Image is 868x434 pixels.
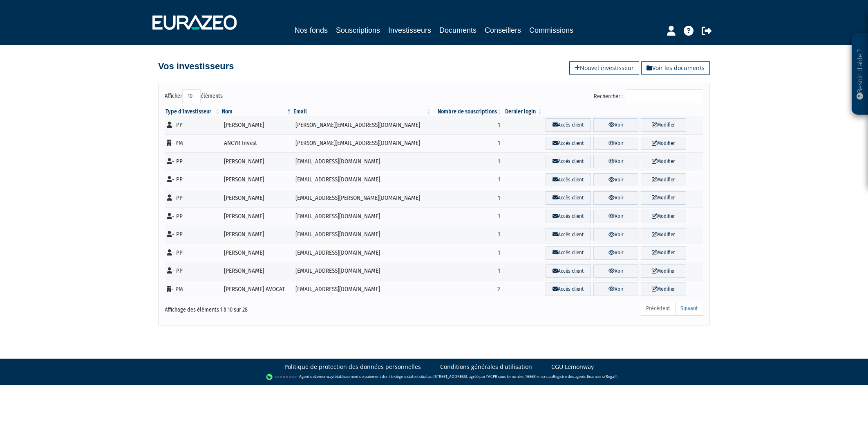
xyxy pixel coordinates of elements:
td: [PERSON_NAME] [221,171,293,189]
td: [EMAIL_ADDRESS][DOMAIN_NAME] [293,280,432,298]
h4: Vos investisseurs [158,61,234,71]
td: - PP [165,244,221,262]
th: Email : activer pour trier la colonne par ordre croissant [293,108,432,116]
a: Voir [593,155,639,168]
a: Voir [593,191,639,205]
a: Documents [439,25,477,36]
td: [PERSON_NAME] [221,207,293,226]
td: - PP [165,189,221,207]
a: Nouvel investisseur [569,61,639,75]
td: 1 [432,262,503,280]
a: Voir [593,118,639,132]
td: 1 [432,152,503,171]
td: 2 [432,280,503,298]
a: CGU Lemonway [551,363,594,371]
select: Afficheréléments [182,89,201,103]
a: Voir [593,246,639,260]
a: Modifier [641,137,686,150]
a: Nos fonds [295,25,328,36]
img: 1732889491-logotype_eurazeo_blanc_rvb.png [152,15,237,30]
a: Modifier [641,246,686,260]
td: [PERSON_NAME] [221,189,293,207]
p: Besoin d'aide ? [855,37,865,111]
td: 1 [432,207,503,226]
a: Accès client [546,173,591,187]
a: Politique de protection des données personnelles [284,363,421,371]
td: - PM [165,280,221,298]
th: Nombre de souscriptions : activer pour trier la colonne par ordre croissant [432,108,503,116]
a: Voir [593,137,639,150]
th: &nbsp; [543,108,703,116]
td: 1 [432,134,503,153]
label: Rechercher : [594,89,703,103]
td: 1 [432,226,503,244]
td: [PERSON_NAME] [221,116,293,134]
th: Type d'investisseur : activer pour trier la colonne par ordre croissant [165,108,221,116]
a: Voir [593,173,639,187]
a: Accès client [546,246,591,260]
td: [EMAIL_ADDRESS][DOMAIN_NAME] [293,262,432,280]
a: Modifier [641,118,686,132]
a: Modifier [641,264,686,278]
td: - PP [165,207,221,226]
a: Modifier [641,173,686,187]
a: Lemonway [315,374,333,379]
label: Afficher éléments [165,89,223,103]
img: logo-lemonway.png [266,373,298,381]
input: Rechercher : [626,89,703,103]
td: - PP [165,152,221,171]
a: Modifier [641,155,686,168]
td: - PP [165,171,221,189]
a: Voir [593,210,639,223]
a: Modifier [641,191,686,205]
td: [EMAIL_ADDRESS][DOMAIN_NAME] [293,152,432,171]
a: Accès client [546,210,591,223]
a: Accès client [546,155,591,168]
td: [EMAIL_ADDRESS][DOMAIN_NAME] [293,171,432,189]
a: Conseillers [485,25,521,36]
a: Souscriptions [336,25,380,36]
th: Dernier login : activer pour trier la colonne par ordre croissant [503,108,544,116]
a: Voir [593,228,639,242]
a: Investisseurs [388,25,431,37]
a: Voir [593,264,639,278]
a: Modifier [641,283,686,296]
td: [EMAIL_ADDRESS][DOMAIN_NAME] [293,226,432,244]
a: Accès client [546,118,591,132]
td: 1 [432,171,503,189]
td: - PP [165,226,221,244]
td: [PERSON_NAME] AVOCAT [221,280,293,298]
a: Accès client [546,191,591,205]
a: Accès client [546,137,591,150]
a: Voir les documents [641,61,710,75]
td: [PERSON_NAME] [221,152,293,171]
td: [PERSON_NAME][EMAIL_ADDRESS][DOMAIN_NAME] [293,134,432,153]
td: [PERSON_NAME] [221,244,293,262]
td: [EMAIL_ADDRESS][PERSON_NAME][DOMAIN_NAME] [293,189,432,207]
a: Voir [593,283,639,296]
a: Conditions générales d'utilisation [440,363,532,371]
td: 1 [432,189,503,207]
a: Commissions [529,25,573,36]
a: Registre des agents financiers (Regafi) [553,374,617,379]
a: Accès client [546,264,591,278]
td: [PERSON_NAME] [221,262,293,280]
td: - PP [165,262,221,280]
td: 1 [432,244,503,262]
td: [PERSON_NAME][EMAIL_ADDRESS][DOMAIN_NAME] [293,116,432,134]
a: Modifier [641,228,686,242]
div: Affichage des éléments 1 à 10 sur 28 [165,301,382,314]
td: ANCYR Invest [221,134,293,153]
a: Modifier [641,210,686,223]
a: Accès client [546,283,591,296]
td: - PM [165,134,221,153]
div: - Agent de (établissement de paiement dont le siège social est situé au [STREET_ADDRESS], agréé p... [8,373,860,381]
td: [PERSON_NAME] [221,226,293,244]
td: - PP [165,116,221,134]
a: Suivant [675,302,703,316]
th: Nom : activer pour trier la colonne par ordre d&eacute;croissant [221,108,293,116]
td: 1 [432,116,503,134]
td: [EMAIL_ADDRESS][DOMAIN_NAME] [293,207,432,226]
a: Accès client [546,228,591,242]
td: [EMAIL_ADDRESS][DOMAIN_NAME] [293,244,432,262]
